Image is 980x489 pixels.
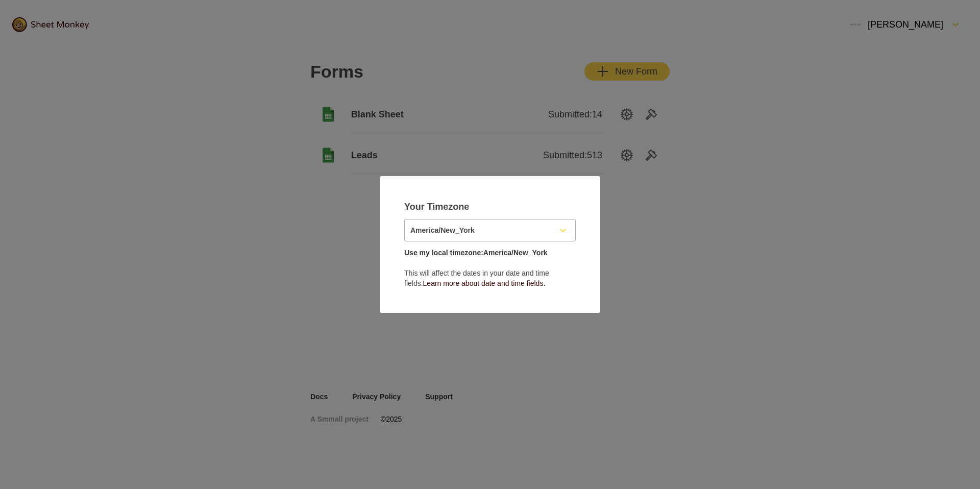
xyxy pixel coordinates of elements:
[423,279,546,287] a: Learn more about date and time fields.
[404,219,576,241] button: Select Timezone; Selected: America/New_York
[405,219,551,241] input: Select Timezone
[404,249,548,257] a: Use my local timezone: America/New_York
[404,248,576,288] p: This will affect the dates in your date and time fields.
[557,224,569,236] svg: FormDown
[404,201,576,213] h4: Your Timezone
